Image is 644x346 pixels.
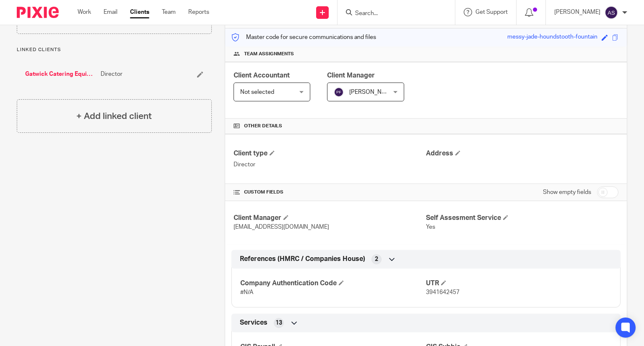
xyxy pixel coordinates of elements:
img: Pixie [17,7,59,18]
img: svg%3E [605,6,618,19]
h4: CUSTOM FIELDS [234,189,426,196]
img: svg%3E [334,87,344,97]
h4: Self Assesment Service [426,214,618,222]
a: Gatwick Catering Equipment & Servicing Ltd [25,70,96,78]
span: Client Accountant [234,72,290,79]
span: Client Manager [327,72,375,79]
span: 3941642457 [426,289,460,295]
span: 13 [275,319,282,327]
a: Work [78,8,91,16]
h4: Company Authentication Code [240,279,426,288]
span: Yes [426,224,435,230]
p: [PERSON_NAME] [554,8,600,16]
h4: UTR [426,279,612,288]
a: Clients [130,8,149,16]
a: Reports [188,8,209,16]
span: Other details [244,123,282,129]
h4: + Add linked client [76,110,152,123]
span: Get Support [475,9,508,15]
span: [PERSON_NAME] [349,89,395,95]
span: Not selected [240,89,274,95]
div: messy-jade-houndstooth-fountain [507,33,597,42]
span: Director [101,70,122,78]
span: Services [240,318,267,327]
h4: Client Manager [234,214,426,222]
span: Team assignments [244,51,294,57]
a: Team [162,8,176,16]
span: 2 [375,255,378,263]
span: [EMAIL_ADDRESS][DOMAIN_NAME] [234,224,329,230]
input: Search [354,10,430,18]
p: Linked clients [17,46,212,53]
span: #N/A [240,289,253,295]
p: Director [234,160,426,169]
label: Show empty fields [543,188,591,196]
h4: Address [426,149,618,158]
a: Email [104,8,117,16]
h4: Client type [234,149,426,158]
span: References (HMRC / Companies House) [240,255,365,263]
p: Master code for secure communications and files [231,33,376,41]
